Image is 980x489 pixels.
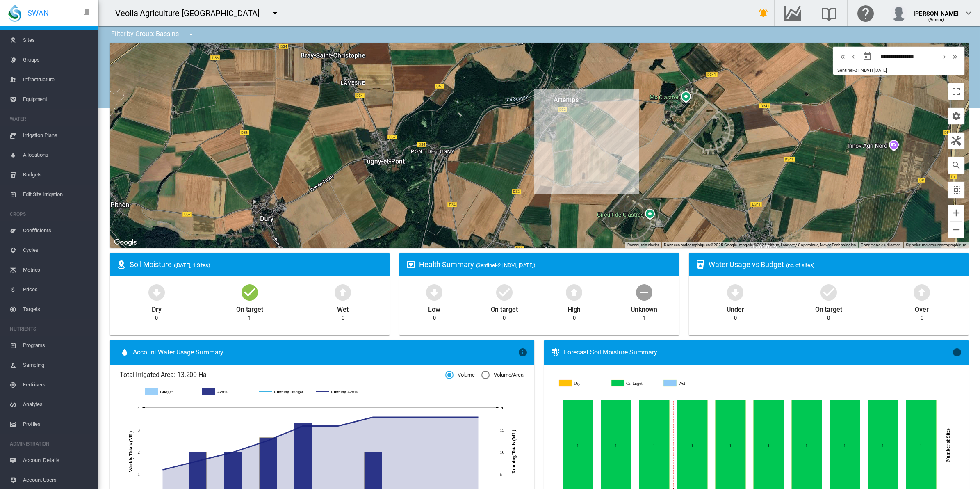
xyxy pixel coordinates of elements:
[948,83,964,100] button: Passer en plein écran
[861,242,901,247] a: Conditions d'utilisation
[23,89,92,109] span: Equipment
[152,302,162,314] div: Dry
[23,375,92,395] span: Fertilisers
[23,70,92,89] span: Infrastructure
[912,282,932,302] md-icon: icon-arrow-up-bold-circle
[500,472,502,477] tspan: 5
[23,221,92,240] span: Coefficients
[948,157,964,174] button: icon-magnify
[551,347,561,357] md-icon: icon-thermometer-lines
[419,259,672,270] div: Health Summary
[138,472,140,477] tspan: 1
[138,450,140,455] tspan: 2
[138,405,140,410] tspan: 4
[500,405,504,410] tspan: 20
[116,260,126,270] md-icon: icon-map-marker-radius
[161,468,164,471] circle: Running Actual Jul 31 5.94
[755,5,772,21] button: icon-bell-ring
[23,299,92,319] span: Targets
[174,262,210,268] span: ([DATE], 1 Sites)
[270,8,280,18] md-icon: icon-menu-down
[837,68,871,73] span: Sentinel-2 | NDVI
[500,450,504,455] tspan: 10
[939,52,950,62] button: icon-chevron-right
[500,427,504,432] tspan: 15
[10,437,92,450] span: ADMINISTRATION
[940,52,949,62] md-icon: icon-chevron-right
[23,165,92,185] span: Budgets
[196,459,199,462] circle: Running Actual Aug 7 7.92
[928,17,944,22] span: (Admin)
[783,8,802,18] md-icon: Go to the Data Hub
[112,237,139,248] a: Ouvrir cette zone dans Google Maps (dans une nouvelle fenêtre)
[259,388,308,395] g: Running Budget
[301,424,304,427] circle: Running Actual Aug 28 15.84
[948,108,964,124] button: icon-cog
[406,416,410,419] circle: Running Actual Sep 18 17.82
[120,347,130,357] md-icon: icon-water
[695,260,705,270] md-icon: icon-cup-water
[631,302,657,314] div: Unknown
[23,280,92,299] span: Prices
[336,424,340,427] circle: Running Actual Sep 4 15.84
[950,52,960,62] button: icon-chevron-double-right
[112,237,139,248] img: Google
[23,395,92,414] span: Analytes
[23,126,92,145] span: Irrigation Plans
[10,322,92,336] span: NUTRIENTS
[23,30,92,50] span: Sites
[827,314,830,322] div: 0
[23,336,92,355] span: Programs
[859,48,875,65] button: md-calendar
[759,8,768,18] md-icon: icon-bell-ring
[837,52,848,62] button: icon-chevron-double-left
[236,302,263,314] div: On target
[445,371,475,379] md-radio-button: Volume
[115,7,267,19] div: Veolia Agriculture [GEOGRAPHIC_DATA]
[559,380,606,388] g: Dry
[634,282,654,302] md-icon: icon-minus-circle
[128,431,134,472] tspan: Weekly Totals (ML)
[573,314,576,322] div: 0
[267,5,283,21] button: icon-menu-down
[240,282,260,302] md-icon: icon-checkbox-marked-circle
[495,282,514,302] md-icon: icon-checkbox-marked-circle
[23,50,92,70] span: Groups
[23,414,92,434] span: Profiles
[643,314,645,322] div: 1
[433,314,436,322] div: 0
[564,282,584,302] md-icon: icon-arrow-up-bold-circle
[105,26,202,43] div: Filter by Group: Bassins
[951,160,961,170] md-icon: icon-magnify
[316,388,365,395] g: Running Actual
[856,8,875,18] md-icon: Click here for help
[734,314,737,322] div: 0
[23,450,92,470] span: Account Details
[266,439,269,442] circle: Running Actual Aug 21 12.54
[248,314,251,322] div: 1
[147,282,166,302] md-icon: icon-arrow-down-bold-circle
[915,302,929,314] div: Over
[476,416,480,419] circle: Running Actual Oct 2 17.82
[406,260,416,270] md-icon: icon-heart-box-outline
[27,8,49,18] span: SWAN
[848,52,859,62] button: icon-chevron-left
[424,282,444,302] md-icon: icon-arrow-down-bold-circle
[120,370,445,379] span: Total Irrigated Area: 13.200 Ha
[664,242,856,247] span: Données cartographiques ©2025 Google Imagerie ©2025 Airbus, Landsat / Copernicus, Maxar Technologies
[476,262,536,268] span: (Sentinel-2 | NDVI, [DATE])
[891,5,907,21] img: profile.jpg
[872,68,887,73] span: | [DATE]
[948,222,964,238] button: Zoom arrière
[567,302,581,314] div: High
[231,450,234,454] circle: Running Actual Aug 14 9.9
[951,185,961,195] md-icon: icon-select-all
[186,30,196,39] md-icon: icon-menu-down
[503,314,506,322] div: 0
[511,430,517,474] tspan: Running Totals (ML)
[333,282,353,302] md-icon: icon-arrow-up-bold-circle
[342,314,344,322] div: 0
[133,348,518,357] span: Account Water Usage Summary
[914,6,959,14] div: [PERSON_NAME]
[202,388,251,395] g: Actual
